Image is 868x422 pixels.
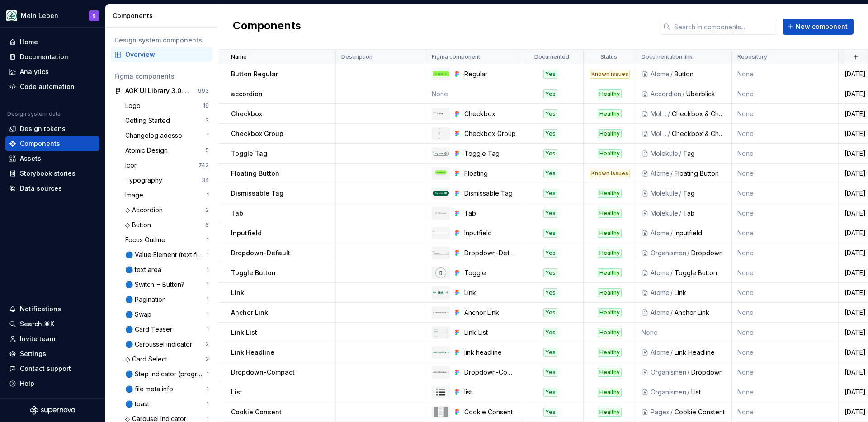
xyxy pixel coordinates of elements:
img: link headline [433,351,449,353]
div: Atome [651,229,670,238]
div: Floating Button [675,169,726,178]
div: Überblick [686,89,726,98]
div: Healthy [598,229,622,238]
div: 2 [205,206,209,214]
img: Checkbox Group [438,128,444,139]
div: Image [125,191,147,200]
p: Link List [231,328,257,337]
div: Inputfield [464,229,516,238]
div: Healthy [598,189,622,198]
div: Invite team [20,334,55,343]
div: 🔵 text area [125,265,165,274]
div: 🔵 Card Teaser [125,325,176,334]
a: 🔵 Step Indicator (progress stepper)1 [122,367,212,381]
p: Link Headline [231,348,274,357]
button: Help [5,376,99,391]
div: Figma components [114,72,209,81]
div: 1 [207,236,209,244]
p: Repository [737,53,767,61]
div: / [670,70,675,79]
a: Atomic Design5 [122,143,212,158]
div: Link-List [464,328,516,337]
div: Healthy [598,149,622,158]
div: Organismen [651,249,686,258]
img: Dropdown-Default [433,251,449,255]
td: None [732,144,839,164]
div: Moleküle [651,129,667,138]
div: / [670,229,675,238]
div: Atome [651,268,670,277]
div: Yes [543,70,557,79]
div: Notifications [20,305,61,314]
div: Code automation [20,82,75,91]
a: ◇ Button6 [122,218,212,232]
div: Components [20,139,60,148]
div: AOK UI Library 3.0.20 (adesso) [125,86,193,95]
a: Getting Started3 [122,113,212,128]
a: 🔵 file meta info1 [122,382,212,396]
p: Name [231,53,247,61]
div: Checkbox & Checkbox Group [672,109,726,118]
p: Toggle Button [231,268,276,277]
div: Yes [543,229,557,238]
img: Link-List [434,327,448,338]
div: Healthy [598,109,622,118]
div: Documentation [20,52,68,61]
td: None [732,104,839,124]
div: Design tokens [20,124,66,133]
p: Checkbox Group [231,129,283,138]
p: Link [231,288,244,297]
img: Checkbox [433,112,449,116]
p: Checkbox [231,109,262,118]
div: ◇ Button [125,220,155,230]
div: / [670,268,675,277]
div: Link [464,288,516,297]
img: Cookie Consent [434,407,448,417]
div: Healthy [598,388,622,397]
a: Image1 [122,188,212,202]
div: Mein Leben [21,11,58,20]
div: Moleküle [651,149,678,158]
p: Tab [231,209,243,218]
div: 1 [207,192,209,199]
a: 🔵 text area1 [122,263,212,277]
div: 34 [202,177,209,184]
p: List [231,388,242,397]
p: Cookie Consent [231,408,282,417]
div: / [670,408,675,417]
div: 🔵 toast [125,399,153,408]
div: Focus Outline [125,235,169,244]
td: None [732,164,839,183]
div: Organismen [651,368,686,377]
td: None [732,382,839,402]
div: Checkbox [464,109,516,118]
div: Tab [683,209,726,218]
div: Inputfield [675,229,726,238]
a: AOK UI Library 3.0.20 (adesso)993 [111,84,212,98]
div: / [686,388,691,397]
a: 🔵 Caroussel indicator2 [122,337,212,352]
div: Healthy [598,268,622,277]
img: Tab [433,210,449,216]
div: Assets [20,154,41,163]
div: 742 [198,162,209,169]
div: 5 [205,147,209,154]
div: Yes [543,388,557,397]
div: 1 [207,400,209,408]
td: None [732,402,839,422]
svg: Supernova Logo [30,406,75,415]
div: Settings [20,349,46,358]
a: Documentation [5,50,99,64]
p: Description [341,53,373,61]
div: Cookie Constent [675,408,726,417]
div: Yes [543,348,557,357]
div: Yes [543,189,557,198]
td: None [732,84,839,104]
a: Focus Outline1 [122,233,212,247]
div: Icon [125,161,142,170]
div: Link Headline [675,348,726,357]
p: Dismissable Tag [231,189,283,198]
div: 1 [207,281,209,288]
div: Help [20,379,34,388]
